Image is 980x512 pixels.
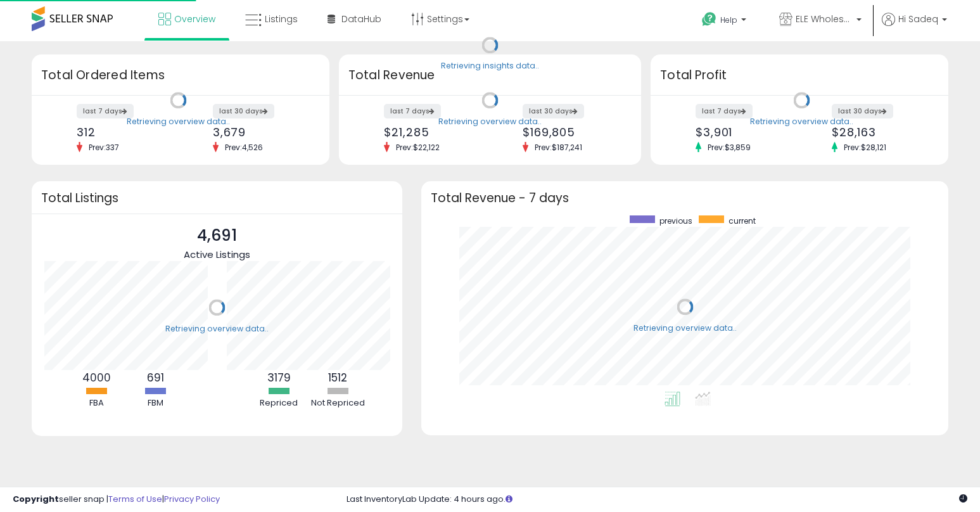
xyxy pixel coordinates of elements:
span: Hi Sadeq [898,13,938,25]
strong: Copyright [13,493,59,505]
span: Help [720,15,737,25]
a: Hi Sadeq [882,13,947,41]
a: Help [692,2,759,41]
div: Retrieving overview data.. [750,116,853,127]
span: Overview [174,13,215,25]
i: Click here to read more about un-synced listings. [506,495,512,503]
a: Terms of Use [108,493,162,505]
div: Last InventoryLab Update: 4 hours ago. [347,494,967,506]
span: Listings [265,13,298,25]
div: Retrieving overview data.. [438,116,542,127]
a: Privacy Policy [164,493,220,505]
div: Retrieving overview data.. [127,116,230,127]
i: Get Help [701,11,717,27]
div: Retrieving overview data.. [633,323,737,334]
span: ELE Wholesale [796,13,853,25]
div: Retrieving overview data.. [165,323,269,335]
div: seller snap | | [13,494,220,506]
span: DataHub [341,13,381,25]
